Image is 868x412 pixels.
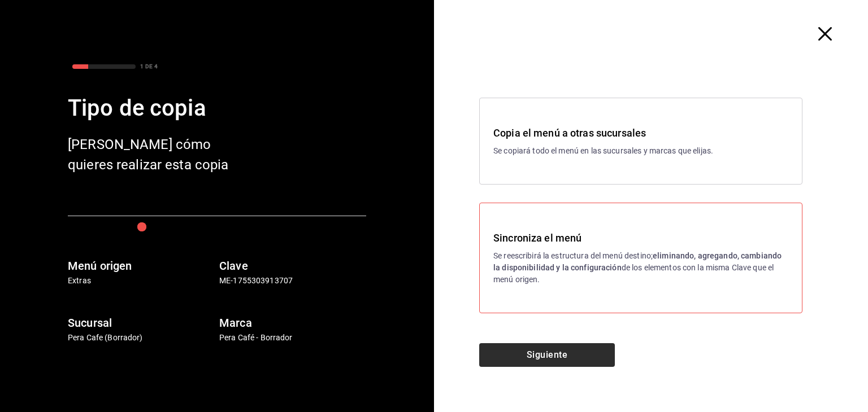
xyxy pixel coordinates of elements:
div: [PERSON_NAME] cómo quieres realizar esta copia [68,134,249,175]
div: Tipo de copia [68,91,366,125]
button: Siguiente [479,343,615,367]
p: Extras [68,275,215,287]
h6: Menú origen [68,257,215,275]
p: Se reescribirá la estructura del menú destino; de los elementos con la misma Clave que el menú or... [493,250,788,286]
h3: Copia el menú a otras sucursales [493,125,788,141]
h6: Marca [219,314,366,332]
h3: Sincroniza el menú [493,230,788,246]
p: Se copiará todo el menú en las sucursales y marcas que elijas. [493,145,788,157]
p: Pera Cafe (Borrador) [68,332,215,344]
h6: Sucursal [68,314,215,332]
p: Pera Café - Borrador [219,332,366,344]
div: 1 DE 4 [140,62,158,71]
h6: Clave [219,257,366,275]
p: ME-1755303913707 [219,275,366,287]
